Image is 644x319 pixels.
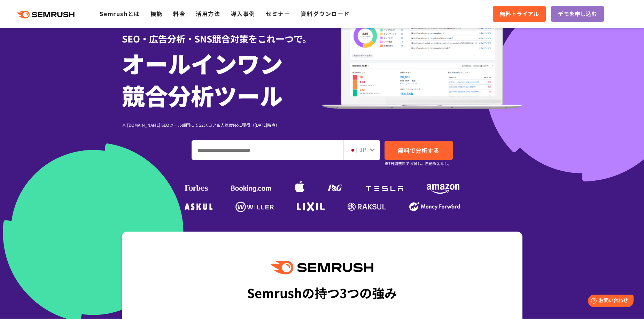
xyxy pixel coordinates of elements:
a: 資料ダウンロード [301,9,350,18]
a: Semrushとは [100,9,140,18]
div: ※ [DOMAIN_NAME] SEOツール部門にてG2スコア＆人気度No.1獲得（[DATE]時点） [122,122,322,128]
img: Semrush [271,261,373,274]
small: ※7日間無料でお試し。自動課金なし。 [385,160,452,167]
iframe: Help widget launcher [582,292,636,311]
span: 無料トライアル [500,9,539,18]
span: JP [359,145,366,154]
div: SEO・広告分析・SNS競合対策をこれ一つで。 [122,21,322,45]
a: 機能 [150,9,163,18]
div: Semrushの持つ3つの強み [247,280,397,305]
a: 活用方法 [196,9,220,18]
h1: オールインワン 競合分析ツール [122,47,322,111]
a: 料金 [173,9,185,18]
input: ドメイン、キーワードまたはURLを入力してください [192,141,343,159]
a: 無料で分析する [385,141,453,160]
a: 導入事例 [231,9,255,18]
a: 無料トライアル [493,6,546,22]
span: デモを申し込む [558,9,597,18]
span: 無料で分析する [398,146,439,155]
a: デモを申し込む [551,6,604,22]
a: セミナー [266,9,290,18]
